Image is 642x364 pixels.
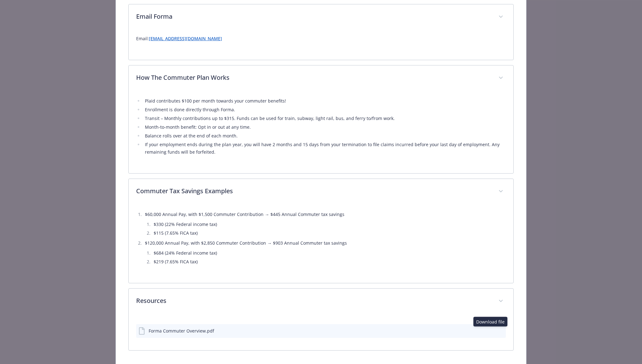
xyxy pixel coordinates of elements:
div: Resources [129,289,513,314]
div: Email Forma [129,30,513,60]
div: Commuter Tax Savings Examples [129,179,513,204]
li: Month-to-month benefit: Opt in or out at any time. [143,123,506,131]
p: Resources [136,296,491,305]
li: $219 (7.65% FICA tax) [152,258,506,266]
li: Transit – Monthly contributions up to $315. Funds can be used for train, subway, light rail, bus,... [143,115,506,122]
div: Commuter Tax Savings Examples [129,204,513,283]
div: How The Commuter Plan Works [129,65,513,91]
button: download file [488,328,493,334]
p: Email Forma [136,12,491,21]
li: Enrollment is done directly through Forma. [143,106,506,113]
li: Plaid contributes $100 per month towards your commuter benefits! [143,97,506,105]
a: [EMAIL_ADDRESS][DOMAIN_NAME] [149,36,222,41]
div: How The Commuter Plan Works [129,91,513,173]
li: Balance rolls over at the end of each month. [143,132,506,140]
li: $115 (7.65% FICA tax) [152,229,506,237]
div: Resources [129,314,513,350]
div: Download file [473,317,507,327]
li: $60,000 Annual Pay, with $1,500 Commuter Contribution → $445 Annual Commuter tax savings [143,211,506,237]
p: Commuter Tax Savings Examples [136,186,491,196]
li: $120,000 Annual Pay, with $2,850 Commuter Contribution → $903 Annual Commuter tax savings [143,239,506,266]
p: Email: [136,35,506,42]
li: $684 (24% Federal income tax) [152,249,506,257]
p: How The Commuter Plan Works [136,73,491,82]
li: $330 (22% Federal income tax) [152,221,506,228]
button: preview file [498,328,503,334]
div: Forma Commuter Overview.pdf [149,328,214,334]
div: Email Forma [129,4,513,30]
li: If your employment ends during the plan year, you will have 2 months and 15 days from your termin... [143,141,506,156]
